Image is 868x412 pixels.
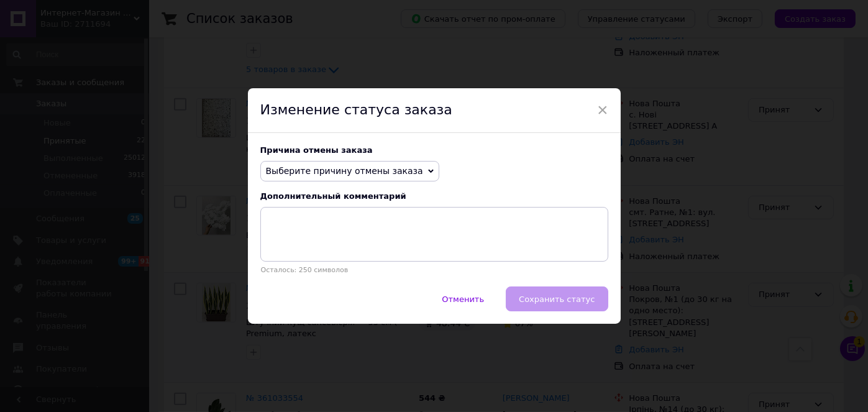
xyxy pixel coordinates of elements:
[429,286,497,311] button: Отменить
[248,88,621,133] div: Изменение статуса заказа
[260,145,608,155] div: Причина отмены заказа
[266,166,423,176] span: Выберите причину отмены заказа
[260,266,608,274] p: Осталось: 250 символов
[442,295,484,304] span: Отменить
[260,191,608,201] div: Дополнительный комментарий
[597,99,608,121] span: ×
